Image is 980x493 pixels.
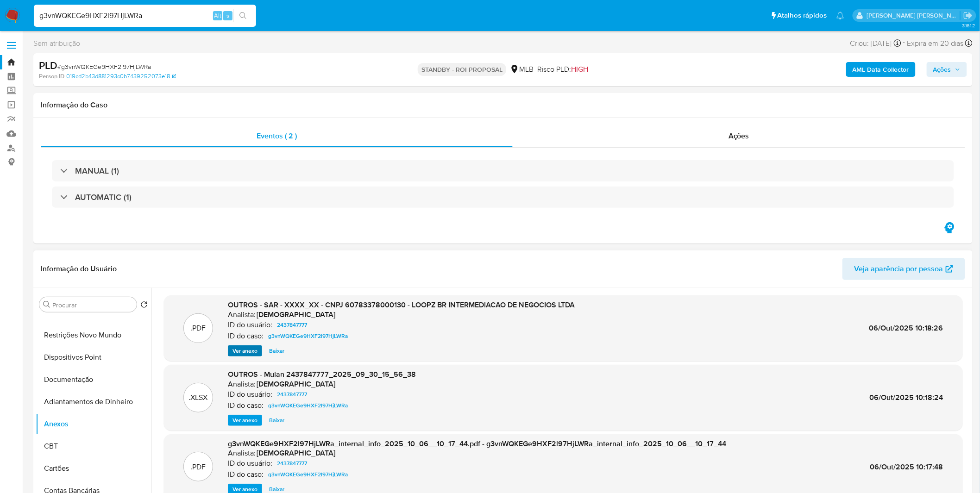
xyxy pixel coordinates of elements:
[41,264,117,274] h1: Informação do Usuário
[869,323,943,333] span: 06/Out/2025 10:18:26
[189,393,208,403] p: .XLSX
[867,11,961,20] p: igor.silva@mercadolivre.com
[232,416,258,425] span: Ver anexo
[75,192,132,202] h3: AUTOMATIC (1)
[75,166,119,176] h3: MANUAL (1)
[268,469,348,480] span: g3vnWQKEGe9HXF2l97HjLWRa
[268,331,348,342] span: g3vnWQKEGe9HXF2l97HjLWRa
[39,58,57,73] b: PLD
[870,462,943,472] span: 06/Out/2025 10:17:48
[228,470,264,479] p: ID do caso:
[41,100,965,110] h1: Informação do Caso
[729,131,749,141] span: Ações
[264,415,289,426] button: Baixar
[269,416,284,425] span: Baixar
[277,458,307,469] span: 2437847777
[853,62,909,77] b: AML Data Collector
[226,11,229,20] span: s
[43,301,50,308] button: Procurar
[228,300,575,310] span: OUTROS - SAR - XXXX_XX - CNPJ 60783378000130 - LOOPZ BR INTERMEDIACAO DE NEGOCIOS LTDA
[228,390,272,399] p: ID do usuário:
[140,301,148,311] button: Retornar ao pedido padrão
[963,11,973,20] a: Sair
[850,37,901,50] div: Criou: [DATE]
[903,37,905,50] span: -
[842,258,965,280] button: Veja aparência por pessoa
[228,331,264,341] p: ID do caso:
[273,389,311,400] a: 2437847777
[269,346,284,356] span: Baixar
[907,38,964,49] span: Expira em 20 dias
[228,345,262,356] button: Ver anexo
[927,62,967,77] button: Ações
[228,401,264,410] p: ID do caso:
[214,11,221,20] span: Alt
[228,449,256,458] p: Analista:
[264,331,352,342] a: g3vnWQKEGe9HXF2l97HjLWRa
[36,368,151,391] button: Documentação
[36,435,151,457] button: CBT
[257,380,335,389] h6: [DEMOGRAPHIC_DATA]
[257,310,335,319] h6: [DEMOGRAPHIC_DATA]
[57,62,151,71] span: # g3vnWQKEGe9HXF2l97HjLWRa
[870,392,943,403] span: 06/Out/2025 10:18:24
[264,469,352,480] a: g3vnWQKEGe9HXF2l97HjLWRa
[277,319,307,331] span: 2437847777
[778,11,827,20] span: Atalhos rápidos
[510,64,534,75] div: MLB
[268,400,348,411] span: g3vnWQKEGe9HXF2l97HjLWRa
[228,320,272,330] p: ID do usuário:
[228,369,416,380] span: OUTROS - Mulan 2437847777_2025_09_30_15_56_38
[36,346,151,368] button: Dispositivos Point
[232,346,258,356] span: Ver anexo
[933,62,951,77] span: Ações
[273,458,311,469] a: 2437847777
[854,258,943,280] span: Veja aparência por pessoa
[846,62,916,77] button: AML Data Collector
[228,415,262,426] button: Ver anexo
[228,310,256,319] p: Analista:
[228,438,726,449] span: g3vnWQKEGe9HXF2l97HjLWRa_internal_info_2025_10_06__10_17_44.pdf - g3vnWQKEGe9HXF2l97HjLWRa_intern...
[34,10,256,22] input: Pesquise usuários ou casos...
[257,131,297,141] span: Eventos ( 2 )
[39,72,64,81] b: Person ID
[228,459,272,468] p: ID do usuário:
[52,160,954,181] div: MANUAL (1)
[191,323,206,333] p: .PDF
[836,12,844,19] a: Notificações
[36,413,151,435] button: Anexos
[52,301,133,309] input: Procurar
[191,462,206,472] p: .PDF
[257,449,335,458] h6: [DEMOGRAPHIC_DATA]
[277,389,307,400] span: 2437847777
[52,187,954,208] div: AUTOMATIC (1)
[36,391,151,413] button: Adiantamentos de Dinheiro
[571,64,588,75] span: HIGH
[36,324,151,346] button: Restrições Novo Mundo
[273,319,311,331] a: 2437847777
[228,380,256,389] p: Analista:
[66,72,176,81] a: 019cd2b43d881293c0b7439252073e18
[537,64,588,75] span: Risco PLD:
[33,38,80,49] span: Sem atribuição
[264,345,289,356] button: Baixar
[418,63,506,76] p: STANDBY - ROI PROPOSAL
[264,400,352,411] a: g3vnWQKEGe9HXF2l97HjLWRa
[233,9,252,22] button: search-icon
[36,457,151,480] button: Cartões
